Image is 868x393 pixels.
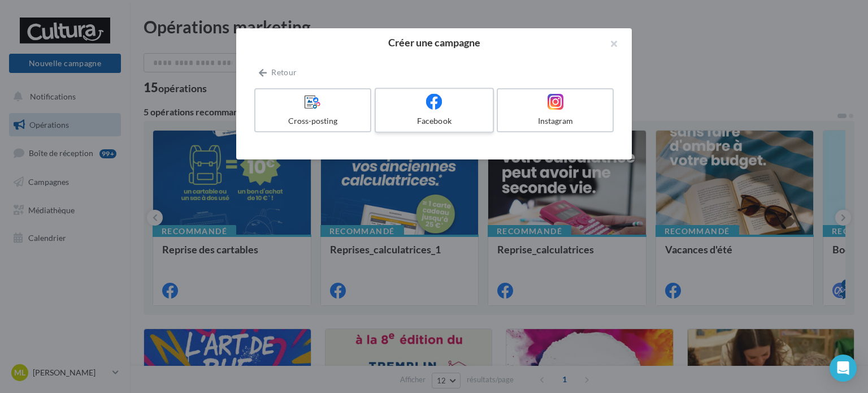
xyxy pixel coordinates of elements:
[830,355,857,382] div: Open Intercom Messenger
[502,115,608,127] div: Instagram
[380,115,488,127] div: Facebook
[254,37,614,47] h2: Créer une campagne
[260,115,366,127] div: Cross-posting
[254,66,301,79] button: Retour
